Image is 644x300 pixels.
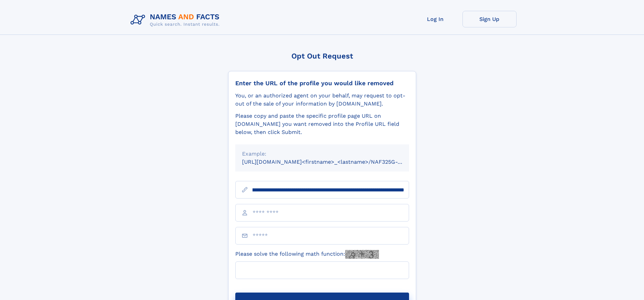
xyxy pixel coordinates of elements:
[242,159,422,165] small: [URL][DOMAIN_NAME]<firstname>_<lastname>/NAF325G-xxxxxxxx
[235,250,379,259] label: Please solve the following math function:
[462,11,517,27] a: Sign Up
[242,150,402,158] div: Example:
[235,112,409,136] div: Please copy and paste the specific profile page URL on [DOMAIN_NAME] you want removed into the Pr...
[408,11,462,27] a: Log In
[228,52,416,60] div: Opt Out Request
[235,79,409,87] div: Enter the URL of the profile you would like removed
[235,92,409,108] div: You, or an authorized agent on your behalf, may request to opt-out of the sale of your informatio...
[128,11,225,29] img: Logo Names and Facts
